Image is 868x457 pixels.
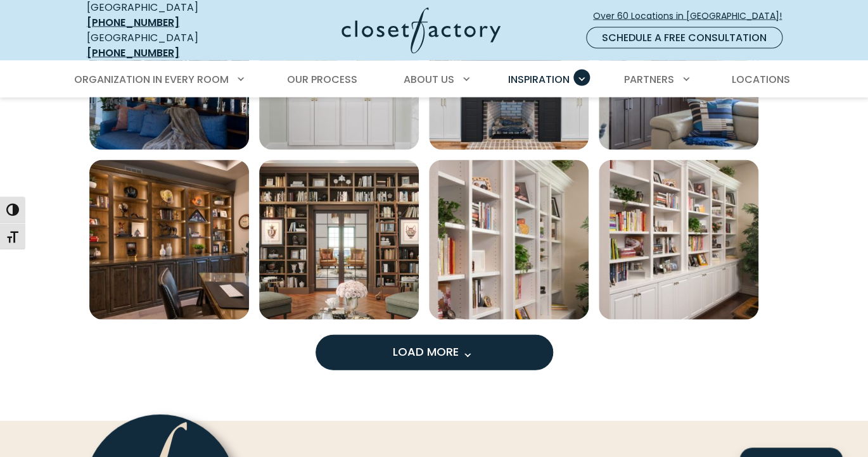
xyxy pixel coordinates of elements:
[508,72,570,87] span: Inspiration
[316,335,553,370] button: Load more inspiration gallery images
[404,72,454,87] span: About Us
[74,72,229,87] span: Organization in Every Room
[286,72,357,87] span: Our Process
[259,160,419,320] img: Grand library wall with built-in bookshelves and rolling ladder
[586,27,782,49] a: Schedule a Free Consultation
[87,15,179,30] a: [PHONE_NUMBER]
[429,160,589,320] a: Open inspiration gallery to preview enlarged image
[593,9,792,23] span: Over 60 Locations in [GEOGRAPHIC_DATA]!
[599,160,758,320] img: White built-in wall unit with open shelving and lower cabinets with crown molding
[732,72,790,87] span: Locations
[599,160,758,320] a: Open inspiration gallery to preview enlarged image
[89,160,249,320] a: Open inspiration gallery to preview enlarged image
[87,30,242,61] div: [GEOGRAPHIC_DATA]
[429,160,589,320] img: White built-in bookcase with crown molding and lower cabinetry
[87,46,179,60] a: [PHONE_NUMBER]
[65,62,803,97] nav: Primary Menu
[592,5,793,27] a: Over 60 Locations in [GEOGRAPHIC_DATA]!
[259,160,419,320] a: Open inspiration gallery to preview enlarged image
[624,72,674,87] span: Partners
[393,344,475,360] span: Load More
[89,160,249,320] img: Custom wood wall unit with built-in lighting, open display shelving, and lower closed cabinetry
[341,8,501,54] img: Closet Factory Logo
